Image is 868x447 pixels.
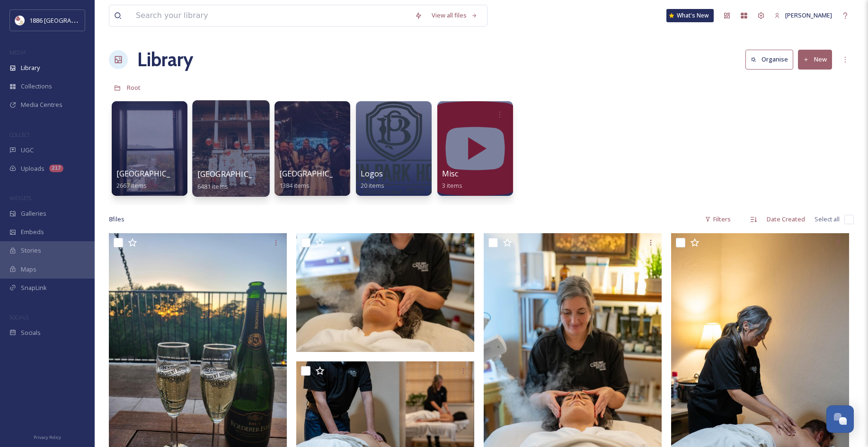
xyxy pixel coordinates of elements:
span: 3 items [442,181,462,190]
img: logos.png [15,16,25,25]
span: WIDGETS [9,194,31,202]
a: [GEOGRAPHIC_DATA]1384 items [279,169,355,190]
span: Misc [442,168,458,179]
button: Open Chat [826,405,854,433]
a: Root [127,82,141,93]
span: Galleries [21,209,46,218]
button: New [798,50,832,69]
span: Privacy Policy [34,434,61,440]
span: [PERSON_NAME] [785,11,832,19]
span: Logos [361,168,383,179]
span: Collections [21,82,52,91]
a: [GEOGRAPHIC_DATA]6481 items [197,170,275,191]
img: 224_Crescent_Spa_web_onionstudio.jpg [296,233,474,352]
a: Library [137,45,193,74]
span: Socials [21,328,41,337]
span: 1384 items [279,181,310,190]
span: 1886 [GEOGRAPHIC_DATA] [29,16,104,25]
span: Maps [21,265,36,274]
span: COLLECT [9,131,30,138]
span: UGC [21,146,34,155]
a: What's New [666,9,714,22]
span: 20 items [361,181,384,190]
div: Filters [700,210,735,228]
span: Media Centres [21,100,62,109]
span: Select all [815,215,840,224]
span: Stories [21,246,41,255]
span: MEDIA [9,49,26,56]
a: [PERSON_NAME] [770,6,837,25]
a: Privacy Policy [34,431,61,442]
span: 8 file s [109,215,124,224]
a: Misc3 items [442,169,462,190]
a: View all files [427,6,482,25]
span: SOCIALS [9,314,28,321]
button: Organise [745,50,793,69]
span: [GEOGRAPHIC_DATA] [197,169,275,179]
div: 217 [49,165,63,172]
span: Embeds [21,228,44,237]
span: Root [127,83,141,92]
span: Uploads [21,164,44,173]
a: Organise [745,50,798,69]
span: 2667 items [116,181,147,190]
span: Library [21,63,40,72]
span: [GEOGRAPHIC_DATA] [279,168,355,179]
span: [GEOGRAPHIC_DATA] [116,168,193,179]
span: SnapLink [21,283,47,292]
input: Search your library [131,5,410,26]
span: 6481 items [197,182,228,190]
a: Logos20 items [361,169,384,190]
a: [GEOGRAPHIC_DATA]2667 items [116,169,193,190]
div: Date Created [762,210,810,228]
